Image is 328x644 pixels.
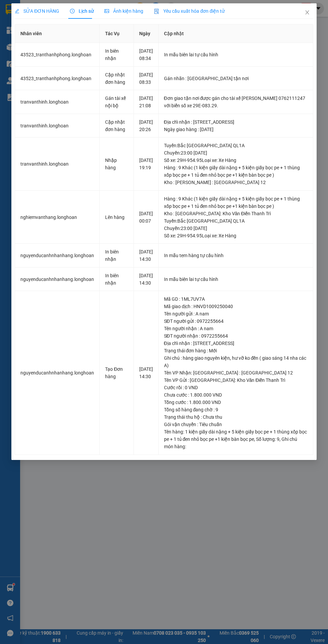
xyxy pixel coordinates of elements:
[298,3,317,22] button: Close
[154,9,159,14] img: icon
[164,195,308,210] div: Hàng : 9 Khác (1 kiện giấy dài nặng + 5 kiện giấy bọc pe + 1 thùng xốp bọc pe + 1 tủ đen nhỏ bọc ...
[164,217,308,239] div: Tuyến : Bắc [GEOGRAPHIC_DATA] QL1A Chuyến: 23:00 [DATE] Số xe: 29H-954.95 Loại xe: Xe Hàng
[164,406,308,413] div: Tổng số hàng đang chờ : 9
[164,428,308,450] div: Tên hàng: , Số lượng: , Ghi chú món hàng:
[164,252,308,259] div: In mẫu tem hàng tự cấu hình
[134,24,159,43] th: Ngày
[154,8,225,14] span: Yêu cầu xuất hóa đơn điện tử
[164,347,308,354] div: Trạng thái đơn hàng : Mới
[164,340,308,347] div: Địa chỉ nhận : [STREET_ADDRESS]
[164,354,308,369] div: Ghi chú : hàng giao nguyên kiện, hư vỡ ko đền ( giao sáng 14 nha các A)
[159,24,313,43] th: Cập nhật
[164,164,308,179] div: Hàng : 9 Khác (1 kiện giấy dài nặng + 5 kiện giấy bọc pe + 1 thùng xốp bọc pe + 1 tủ đen nhỏ bọc ...
[105,95,128,109] div: Gán tài xế nội bộ
[164,295,308,303] div: Mã GD : 1ML7UV7A
[15,90,100,114] td: tranvanthinh.longhoan
[15,9,19,13] span: edit
[139,210,153,225] div: [DATE] 00:07
[105,71,128,86] div: Cập nhật đơn hàng
[139,272,153,287] div: [DATE] 14:30
[105,272,128,287] div: In biên nhận
[164,332,308,340] div: SĐT người nhận : 0972255664
[164,126,308,133] div: Ngày giao hàng : [DATE]
[139,248,153,263] div: [DATE] 14:30
[15,24,100,43] th: Nhân viên
[15,244,100,268] td: nguyenducanhnhanhang.longhoan
[15,67,100,91] td: 43523_tranthanhphong.longhoan
[305,10,310,15] span: close
[105,157,128,171] div: Nhập hàng
[15,8,59,14] span: SỬA ĐƠN HÀNG
[164,95,308,109] div: Đơn giao tận nơi được gán cho tài xế [PERSON_NAME] 0762111247 với biển số xe 29E-083.29.
[164,51,308,58] div: In mẫu biên lai tự cấu hình
[164,399,308,406] div: Tổng cước : 1.800.000 VND
[164,276,308,283] div: In mẫu biên lai tự cấu hình
[164,421,308,428] div: Gói vận chuyển : Tiêu chuẩn
[277,436,279,442] span: 9
[164,429,307,442] span: 1 kiện giấy dài nặng + 5 kiện giấy bọc pe + 1 thùng xốp bọc pe + 1 tủ đen nhỏ bọc pe +1 kiện bàn ...
[15,268,100,291] td: nguyenducanhnhanhang.longhoan
[100,24,134,43] th: Tác Vụ
[139,118,153,133] div: [DATE] 20:26
[105,248,128,263] div: In biên nhận
[164,369,308,376] div: Tên VP Nhận: [GEOGRAPHIC_DATA] : [GEOGRAPHIC_DATA] 12
[139,95,153,109] div: [DATE] 21:08
[164,325,308,332] div: Tên người nhận : A nam
[139,71,153,86] div: [DATE] 08:33
[70,9,75,13] span: clock-circle
[15,291,100,455] td: nguyenducanhnhanhang.longhoan
[104,9,109,13] span: picture
[105,365,128,380] div: Tạo Đơn hàng
[164,118,308,126] div: Địa chỉ nhận : [STREET_ADDRESS]
[105,47,128,62] div: In biên nhận
[105,118,128,133] div: Cập nhật đơn hàng
[70,8,94,14] span: Lịch sử
[139,47,153,62] div: [DATE] 08:34
[164,391,308,399] div: Chưa cước : 1.800.000 VND
[164,179,308,186] div: Kho : [PERSON_NAME] : [GEOGRAPHIC_DATA] 12
[164,384,308,391] div: Cước rồi : 0 VND
[164,75,308,82] div: Gán nhãn : [GEOGRAPHIC_DATA] tận nơi
[164,303,308,310] div: Mã giao dịch : HNVD1009250040
[15,114,100,138] td: tranvanthinh.longhoan
[164,142,308,164] div: Tuyến : Bắc [GEOGRAPHIC_DATA] QL1A Chuyến: 23:00 [DATE] Số xe: 29H-954.95 Loại xe: Xe Hàng
[139,365,153,380] div: [DATE] 14:30
[15,43,100,67] td: 43523_tranthanhphong.longhoan
[164,310,308,317] div: Tên người gửi : A nam
[139,157,153,171] div: [DATE] 19:19
[105,214,128,221] div: Lên hàng
[164,413,308,421] div: Trạng thái thu hộ : Chưa thu
[104,8,143,14] span: Ảnh kiện hàng
[15,191,100,244] td: nghiemvanthang.longhoan
[15,137,100,191] td: tranvanthinh.longhoan
[164,376,308,384] div: Tên VP Gửi : [GEOGRAPHIC_DATA]: Kho Văn Điển Thanh Trì
[164,317,308,325] div: SĐT người gửi : 0972255664
[164,210,308,217] div: Kho : [GEOGRAPHIC_DATA]: Kho Văn Điển Thanh Trì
